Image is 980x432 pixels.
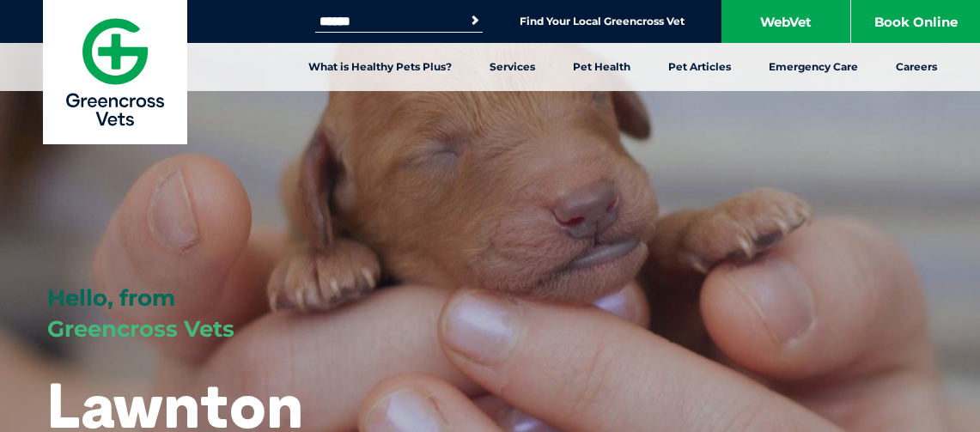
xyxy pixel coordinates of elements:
span: Greencross Vets [47,315,234,343]
a: Pet Health [554,43,649,91]
a: What is Healthy Pets Plus? [289,43,471,91]
button: Search [466,12,484,29]
a: Services [471,43,554,91]
a: Find Your Local Greencross Vet [520,15,685,28]
span: Hello, from [47,284,175,312]
a: Pet Articles [649,43,750,91]
a: Careers [877,43,956,91]
a: Emergency Care [750,43,877,91]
